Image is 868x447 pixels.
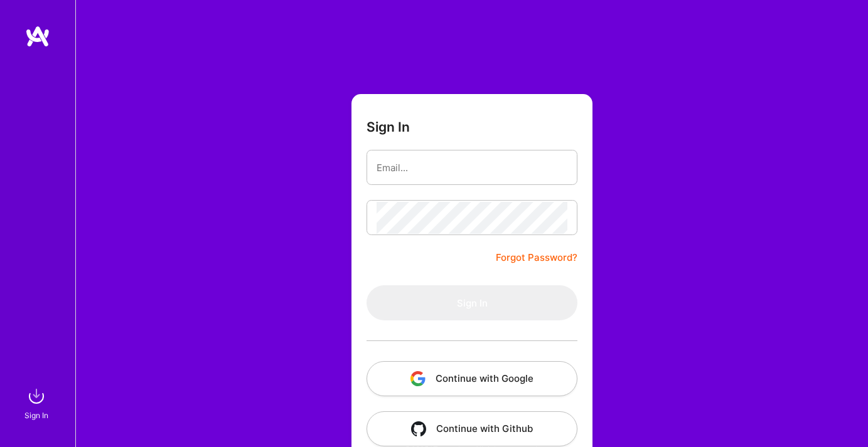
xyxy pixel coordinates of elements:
a: Forgot Password? [496,250,577,265]
img: sign in [24,384,49,409]
h3: Sign In [367,119,410,135]
img: icon [410,371,426,386]
img: logo [25,25,50,48]
img: icon [411,421,426,436]
button: Sign In [367,285,577,320]
button: Continue with Google [367,361,577,396]
input: Email... [377,152,567,184]
div: Sign In [24,409,48,422]
button: Continue with Github [367,411,577,446]
a: sign inSign In [26,384,49,422]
